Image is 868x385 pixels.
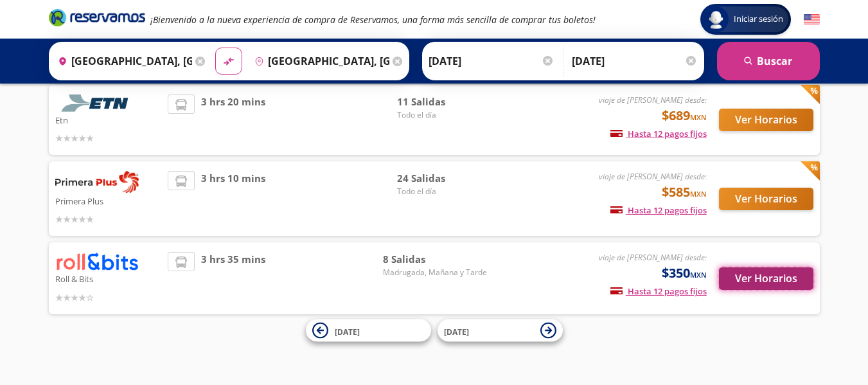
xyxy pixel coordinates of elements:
[49,8,145,31] a: Brand Logo
[662,106,707,125] span: $689
[55,171,139,193] img: Primera Plus
[55,252,139,271] img: Roll & Bits
[53,45,193,77] input: Buscar Origen
[610,285,707,297] span: Hasta 12 pagos fijos
[397,186,487,197] span: Todo el día
[150,13,596,26] em: ¡Bienvenido a la nueva experiencia de compra de Reservamos, una forma más sencilla de comprar tus...
[719,188,813,210] button: Ver Horarios
[55,271,162,286] p: Roll & Bits
[397,94,487,109] span: 11 Salidas
[610,128,707,139] span: Hasta 12 pagos fijos
[335,326,360,337] span: [DATE]
[690,270,707,280] small: MXN
[690,189,707,199] small: MXN
[201,252,265,304] span: 3 hrs 35 mins
[438,319,563,342] button: [DATE]
[572,45,698,77] input: Opcional
[599,94,707,105] em: viaje de [PERSON_NAME] desde:
[729,13,788,26] span: Iniciar sesión
[306,319,431,342] button: [DATE]
[444,326,469,337] span: [DATE]
[383,267,487,278] span: Madrugada, Mañana y Tarde
[804,12,820,28] button: English
[690,112,707,122] small: MXN
[662,183,707,202] span: $585
[599,171,707,182] em: viaje de [PERSON_NAME] desde:
[201,94,265,145] span: 3 hrs 20 mins
[49,8,145,27] i: Brand Logo
[610,204,707,216] span: Hasta 12 pagos fijos
[201,171,265,226] span: 3 hrs 10 mins
[719,267,813,290] button: Ver Horarios
[55,112,162,127] p: Etn
[383,252,487,267] span: 8 Salidas
[429,45,554,77] input: Elegir Fecha
[599,252,707,263] em: viaje de [PERSON_NAME] desde:
[717,42,820,80] button: Buscar
[397,109,487,121] span: Todo el día
[249,45,389,77] input: Buscar Destino
[662,264,707,283] span: $350
[55,193,162,208] p: Primera Plus
[397,171,487,186] span: 24 Salidas
[55,94,139,112] img: Etn
[719,109,813,131] button: Ver Horarios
